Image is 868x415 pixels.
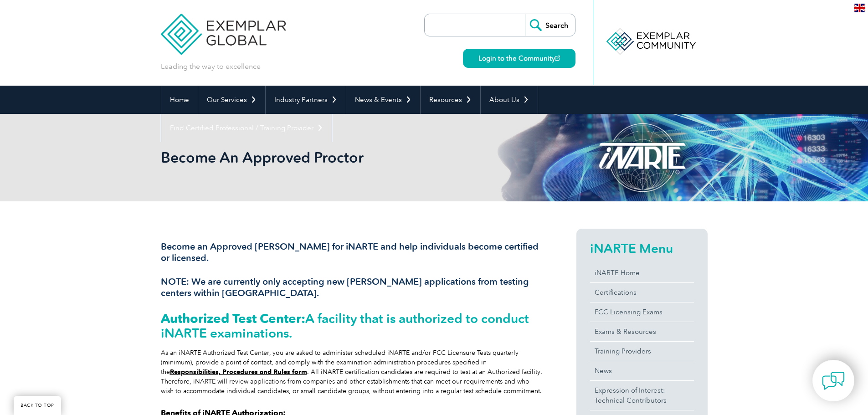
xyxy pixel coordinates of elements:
a: Exams & Resources [590,322,694,341]
strong: Authorized Test Center: [161,311,305,326]
a: News [590,361,694,380]
div: As an iNARTE Authorized Test Center, you are asked to administer scheduled iNARTE and/or FCC Lice... [161,348,544,396]
h3: NOTE: We are currently only accepting new [PERSON_NAME] applications from testing centers within ... [161,276,544,299]
h2: A facility that is authorized to conduct iNARTE examinations. [161,311,544,340]
h2: iNARTE Menu [590,241,694,256]
a: FCC Licensing Exams [590,302,694,322]
h3: Become an Approved [PERSON_NAME] for iNARTE and help individuals become certified or licensed. [161,241,544,264]
p: Leading the way to excellence [161,61,261,72]
a: Login to the Community [463,49,575,68]
img: en [854,4,865,12]
a: Resources [421,86,480,114]
a: BACK TO TOP [14,396,61,415]
img: contact-chat.png [822,369,845,392]
a: iNARTE Home [590,263,694,282]
h2: Become An Approved Proctor [161,150,544,165]
a: News & Events [346,86,420,114]
a: Training Providers [590,342,694,361]
a: Certifications [590,283,694,302]
a: Our Services [198,86,265,114]
a: Responsibilities, Procedures and Rules form [170,368,307,376]
a: Industry Partners [266,86,346,114]
input: Search [525,14,575,36]
a: Expression of Interest:Technical Contributors [590,381,694,410]
a: Find Certified Professional / Training Provider [161,114,332,142]
a: About Us [481,86,538,114]
img: open_square.png [555,56,560,61]
a: Home [161,86,198,114]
